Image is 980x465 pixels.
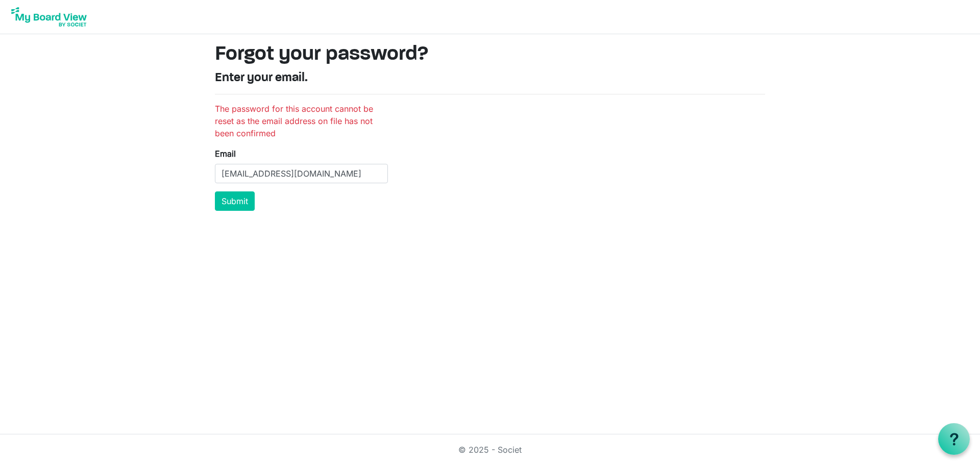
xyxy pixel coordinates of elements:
h4: Enter your email. [215,71,765,86]
a: © 2025 - Societ [458,445,522,455]
button: Submit [215,191,255,211]
h1: Forgot your password? [215,42,765,67]
img: My Board View Logo [8,4,90,30]
label: Email [215,148,236,160]
li: The password for this account cannot be reset as the email address on file has not been confirmed [215,103,388,139]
